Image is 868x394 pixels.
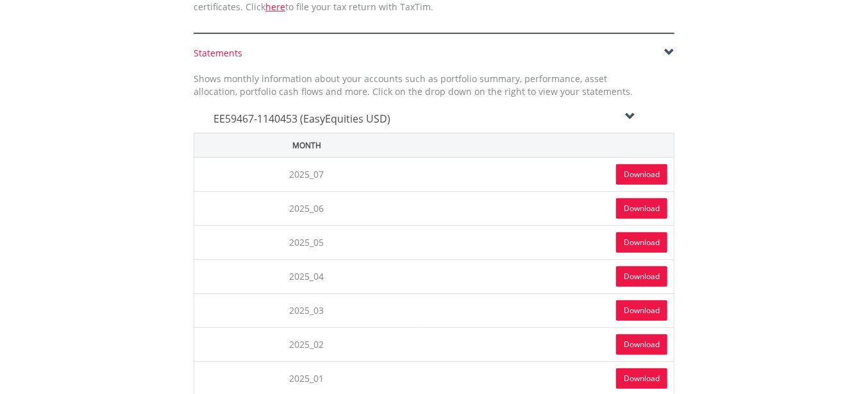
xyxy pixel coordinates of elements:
td: 2025_02 [194,327,419,361]
span: EE59467-1140453 (EasyEquities USD) [213,112,390,126]
th: Month [194,133,419,157]
a: Download [616,368,667,389]
td: 2025_05 [194,225,419,259]
a: Download [616,334,667,355]
div: Statements [194,47,674,60]
td: 2025_04 [194,259,419,293]
td: 2025_07 [194,157,419,191]
a: Download [616,164,667,185]
div: Shows monthly information about your accounts such as portfolio summary, performance, asset alloc... [184,73,642,98]
a: Download [616,300,667,321]
a: Download [616,266,667,287]
td: 2025_06 [194,191,419,225]
span: Click to file your tax return with TaxTim. [246,1,433,13]
td: 2025_03 [194,293,419,327]
a: Download [616,198,667,219]
a: here [265,1,285,13]
a: Download [616,232,667,253]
